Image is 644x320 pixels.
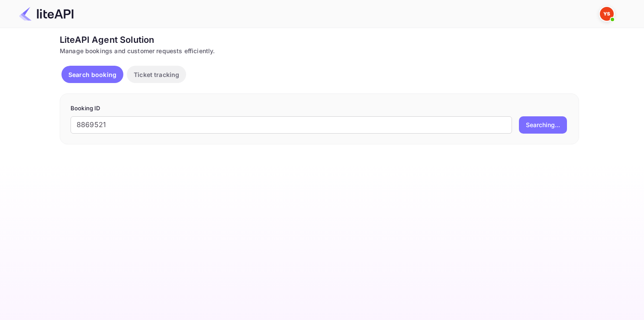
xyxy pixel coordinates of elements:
[60,33,579,46] div: LiteAPI Agent Solution
[19,7,74,21] img: LiteAPI Logo
[600,7,614,21] img: Yandex Support
[68,70,116,79] p: Search booking
[71,104,568,113] p: Booking ID
[134,70,179,79] p: Ticket tracking
[71,116,512,134] input: Enter Booking ID (e.g., 63782194)
[519,116,567,134] button: Searching...
[60,46,579,55] div: Manage bookings and customer requests efficiently.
